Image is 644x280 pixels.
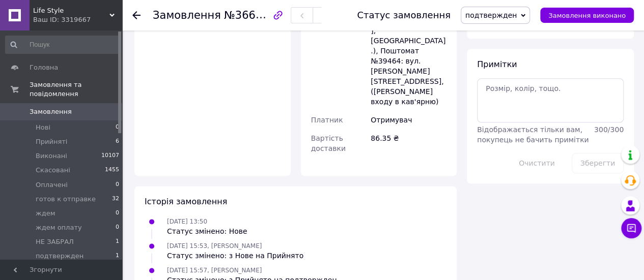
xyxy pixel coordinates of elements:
span: Замовлення виконано [548,12,626,19]
span: 300 / 300 [594,126,624,134]
span: Замовлення [30,107,72,116]
span: [DATE] 15:57, [PERSON_NAME] [167,267,262,274]
div: Повернутися назад [132,10,141,20]
span: Скасовані [36,166,70,175]
span: 0 [116,223,119,232]
span: Life Style [33,6,109,15]
span: готов к отправке [36,195,96,204]
span: Замовлення [153,9,221,21]
div: Статус змінено: з Нове на Прийнято [167,251,303,261]
span: Оплачені [36,180,68,190]
span: 1 [116,237,119,246]
span: Примітки [477,59,517,69]
span: 32 [112,195,119,204]
span: ждем оплату [36,223,82,232]
div: 86.35 ₴ [369,129,449,158]
span: Виконані [36,151,67,161]
span: 0 [116,123,119,132]
div: Отримувач [369,111,449,129]
span: 6 [116,137,119,146]
div: Статус замовлення [357,10,451,20]
span: ждем [36,209,55,218]
span: 0 [116,180,119,190]
span: Замовлення та повідомлення [30,80,122,99]
span: Історія замовлення [145,197,227,206]
button: Замовлення виконано [540,8,634,23]
span: подтвержден [465,11,517,19]
span: Вартість доставки [311,134,346,152]
span: Платник [311,116,343,124]
span: 1455 [105,166,119,175]
span: №366300863 [224,9,296,21]
span: [DATE] 15:53, [PERSON_NAME] [167,242,262,250]
span: 0 [116,209,119,218]
span: [DATE] 13:50 [167,218,207,225]
div: Ваш ID: 3319667 [33,15,122,24]
span: Головна [30,63,58,72]
span: НЕ ЗАБРАЛ [36,237,74,246]
span: 10107 [101,151,119,161]
div: Статус змінено: Нове [167,226,247,236]
span: Відображається тільки вам, покупець не бачить примітки [477,126,589,144]
input: Пошук [5,36,120,54]
button: Чат з покупцем [621,218,641,238]
span: подтвержден [36,252,83,261]
span: 1 [116,252,119,261]
span: Прийняті [36,137,67,146]
span: Нові [36,123,50,132]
